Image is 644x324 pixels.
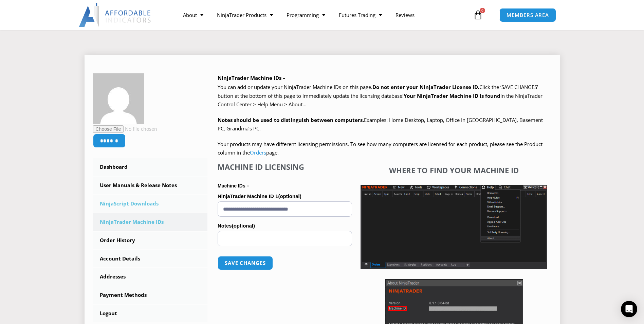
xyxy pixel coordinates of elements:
span: 0 [480,8,485,13]
a: About [176,7,210,23]
nav: Account pages [93,158,208,322]
span: (optional) [278,193,301,199]
h4: Where to find your Machine ID [361,166,547,175]
strong: Notes should be used to distinguish between computers. [218,116,364,123]
span: MEMBERS AREA [507,13,549,18]
a: NinjaScript Downloads [93,195,208,213]
img: LogoAI | Affordable Indicators – NinjaTrader [79,3,152,27]
strong: Your NinjaTrader Machine ID is found [404,92,500,99]
a: Futures Trading [332,7,389,23]
label: Notes [218,221,352,231]
a: Logout [93,305,208,322]
a: 0 [463,5,493,25]
span: Examples: Home Desktop, Laptop, Office In [GEOGRAPHIC_DATA], Basement PC, Grandma’s PC. [218,116,543,132]
a: Reviews [389,7,421,23]
span: Click the ‘SAVE CHANGES’ button at the bottom of this page to immediately update the licensing da... [218,84,542,108]
strong: Machine IDs – [218,183,249,188]
span: Your products may have different licensing permissions. To see how many computers are licensed fo... [218,141,542,156]
b: Do not enter your NinjaTrader License ID. [372,84,479,90]
a: Order History [93,232,208,249]
b: NinjaTrader Machine IDs – [218,74,286,81]
a: Account Details [93,250,208,268]
div: Open Intercom Messenger [621,301,637,317]
button: Save changes [218,256,273,270]
a: Addresses [93,268,208,286]
h4: Machine ID Licensing [218,162,352,171]
a: Dashboard [93,158,208,176]
span: (optional) [232,223,255,229]
a: Payment Methods [93,286,208,304]
span: You can add or update your NinjaTrader Machine IDs on this page. [218,84,372,90]
label: NinjaTrader Machine ID 1 [218,191,352,201]
img: Screenshot 2025-01-17 1155544 | Affordable Indicators – NinjaTrader [361,185,547,269]
a: Programming [280,7,332,23]
nav: Menu [176,7,472,23]
a: NinjaTrader Machine IDs [93,213,208,231]
img: 0cb93f9890092c20de99c7f5c9854033d49a1b0de4d6682148857870d5d31e9b [93,73,144,124]
a: Orders [250,149,266,156]
a: NinjaTrader Products [210,7,280,23]
a: MEMBERS AREA [499,8,556,22]
a: User Manuals & Release Notes [93,177,208,194]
